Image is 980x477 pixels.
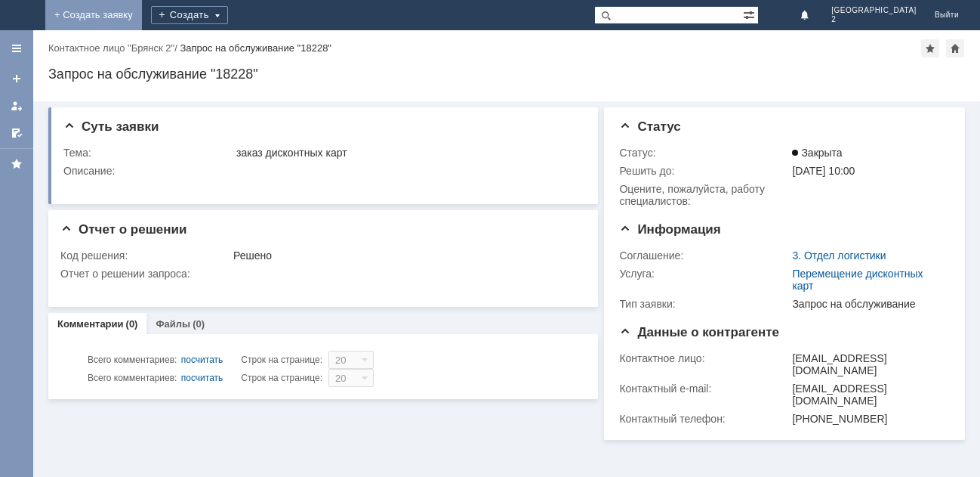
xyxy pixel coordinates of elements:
div: Код решения: [60,249,230,262]
div: [EMAIL_ADDRESS][DOMAIN_NAME] [792,352,943,376]
div: Решить до: [619,165,789,177]
div: Контактное лицо: [619,352,789,364]
div: Запрос на обслуживание "18228" [180,42,331,54]
span: Суть заявки [63,119,159,134]
div: Тема: [63,147,233,159]
div: Контактный телефон: [619,413,789,425]
span: Всего комментариев: [88,373,177,383]
a: Перемещение дисконтных карт [792,268,923,292]
span: Статус [619,119,680,134]
div: [EMAIL_ADDRESS][DOMAIN_NAME] [792,383,943,407]
a: Мои заявки [5,94,29,118]
span: 2 [831,15,917,24]
span: Отчет о решении [60,222,186,237]
span: [DATE] 10:00 [792,165,855,177]
div: (0) [126,318,138,330]
a: Мои согласования [5,121,29,145]
a: 3. Отдел логистики [792,249,886,262]
div: Отчет о решении запроса: [60,268,581,280]
div: заказ дисконтных карт [236,147,578,159]
span: Данные о контрагенте [619,325,779,339]
div: Статус: [619,147,789,159]
div: Создать [151,6,228,24]
div: Решено [233,249,578,262]
div: Oцените, пожалуйста, работу специалистов: [619,183,789,207]
a: Контактное лицо "Брянск 2" [48,42,174,54]
a: Файлы [156,318,190,330]
div: (0) [193,318,205,330]
div: Контактный e-mail: [619,383,789,395]
i: Строк на странице: [88,351,322,369]
span: Расширенный поиск [743,7,758,21]
div: Услуга: [619,268,789,280]
div: посчитать [181,369,223,387]
div: Соглашение: [619,249,789,262]
div: посчитать [181,351,223,369]
div: Тип заявки: [619,298,789,310]
div: Описание: [63,165,581,177]
div: [PHONE_NUMBER] [792,413,943,425]
span: Всего комментариев: [88,355,177,365]
div: Запрос на обслуживание "18228" [48,67,965,82]
div: Добавить в избранное [921,39,939,57]
span: Закрыта [792,147,842,159]
div: Запрос на обслуживание [792,298,943,310]
i: Строк на странице: [88,369,322,387]
div: Сделать домашней страницей [946,39,964,57]
div: / [48,42,180,54]
span: [GEOGRAPHIC_DATA] [831,6,917,15]
a: Комментарии [57,318,124,330]
a: Создать заявку [5,67,29,91]
span: Информация [619,222,720,237]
